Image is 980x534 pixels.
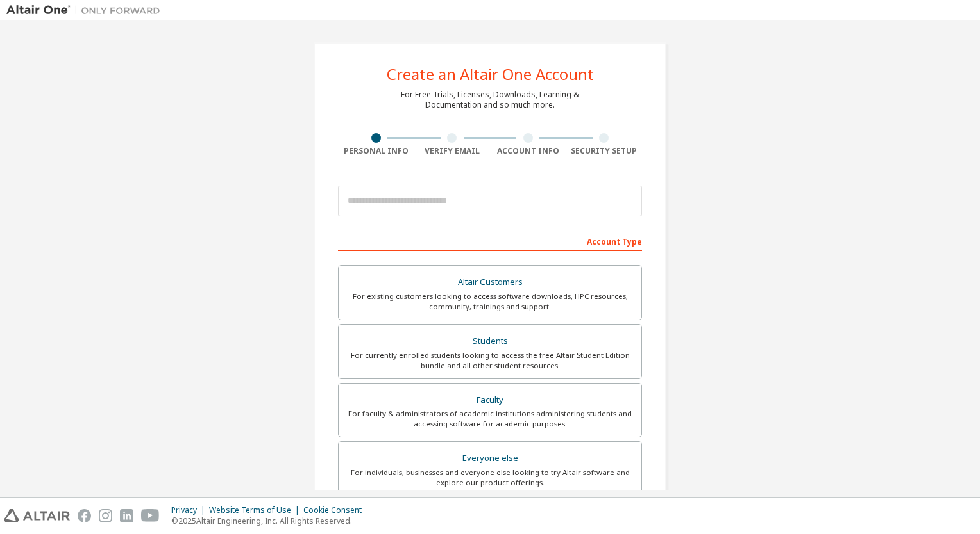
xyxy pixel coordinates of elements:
div: Account Info [490,146,566,156]
img: Altair One [6,4,167,17]
div: For Free Trials, Licenses, Downloads, Learning & Documentation and so much more. [401,90,579,110]
img: linkedin.svg [120,509,133,522]
div: Verify Email [414,146,491,156]
div: For currently enrolled students looking to access the free Altair Student Edition bundle and all ... [346,350,634,371]
div: Cookie Consent [303,505,369,515]
img: instagram.svg [99,509,112,522]
div: Security Setup [566,146,643,156]
div: Account Type [338,231,642,251]
div: Create an Altair One Account [387,67,594,82]
img: youtube.svg [141,509,160,522]
img: altair_logo.svg [4,509,70,522]
img: facebook.svg [78,509,91,522]
div: Altair Customers [346,273,634,291]
p: © 2025 Altair Engineering, Inc. All Rights Reserved. [171,515,369,526]
div: Everyone else [346,449,634,467]
div: Website Terms of Use [209,505,303,515]
div: Privacy [171,505,209,515]
div: For faculty & administrators of academic institutions administering students and accessing softwa... [346,409,634,429]
div: For existing customers looking to access software downloads, HPC resources, community, trainings ... [346,291,634,312]
div: Personal Info [338,146,414,156]
div: Students [346,332,634,350]
div: For individuals, businesses and everyone else looking to try Altair software and explore our prod... [346,467,634,488]
div: Faculty [346,391,634,409]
